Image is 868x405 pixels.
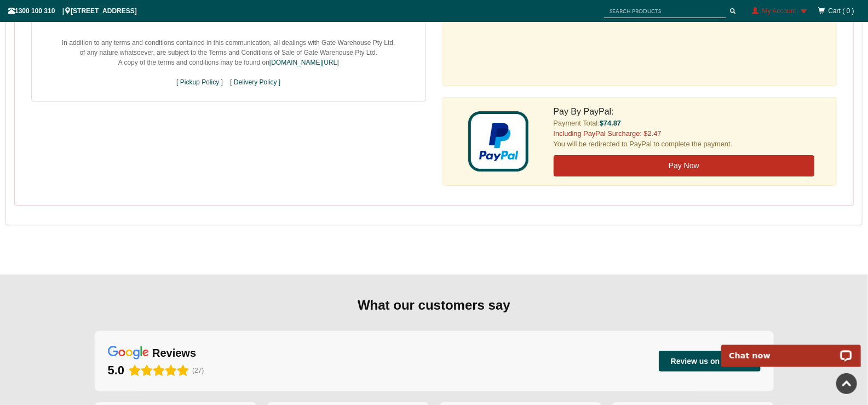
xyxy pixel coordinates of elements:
span: 10 [8,142,18,152]
div: In addition to any terms and conditions contained in this communication, all dealings with Gate W... [40,32,417,93]
span: $74.87 [600,119,621,127]
a: [DOMAIN_NAME][URL] [269,59,339,66]
span: Including PayPal Surcharge: $2.47 [554,129,662,138]
div: What our customers say [95,296,774,314]
a: 2025 [66,135,120,158]
a: [ Pickup Policy ] [176,78,223,86]
div: reviews [152,346,196,360]
span: 1300 100 310 | [STREET_ADDRESS] [8,7,137,15]
a: [ Delivery Policy ] [230,78,280,86]
div: Payment Total: You will be redirected to PayPal to complete the payment. [545,106,828,177]
input: SEARCH PRODUCTS [604,4,726,18]
button: Review us on Google [659,351,761,372]
img: paypal.png [468,111,528,172]
span: 2025 [74,142,94,152]
div: Rating: 5.0 out of 5 [108,363,189,378]
span: Cart ( 0 ) [829,7,854,15]
span: Review us on Google [671,356,749,366]
h5: Pay By PayPal: [554,106,820,118]
iframe: LiveChat chat widget [714,332,868,367]
button: Pay Now [554,155,815,177]
div: 5.0 [108,363,125,378]
span: My Account [762,7,796,15]
span: (27) [192,367,204,374]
